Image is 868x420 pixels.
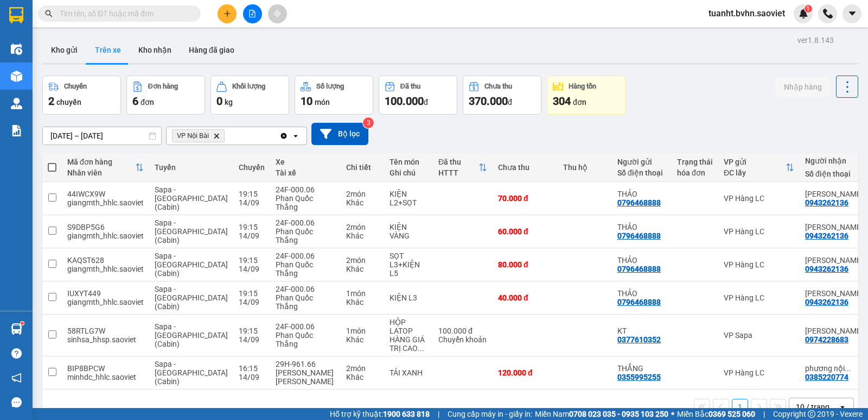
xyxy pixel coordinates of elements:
span: 0 [216,95,222,108]
span: tuanht.bvhn.saoviet [700,7,794,20]
img: solution-icon [11,125,22,136]
div: VP Hàng LC [724,293,794,302]
div: IUXYT449 [67,289,144,298]
span: Sapa - [GEOGRAPHIC_DATA] (Cabin) [155,218,228,245]
div: 2 món [346,364,379,373]
div: 0943262136 [805,298,848,306]
div: Đơn hàng [148,83,178,90]
div: VP Hàng LC [724,194,794,203]
div: BIP8BPCW [67,364,144,373]
div: 0796468888 [617,231,661,240]
div: Người nhận [805,156,863,165]
input: Select a date range. [43,127,161,145]
div: 29H-961.66 [276,360,335,368]
button: Hàng đã giao [180,37,243,63]
div: ANH Tùng [805,327,863,335]
div: 0943262136 [805,198,848,207]
span: đ [424,98,428,106]
span: Miền Nam [535,408,668,420]
div: Khác [346,231,379,240]
div: Chi tiết [346,163,379,172]
div: mr tạo [805,256,863,265]
div: THẮNG [617,364,666,373]
div: ver 1.8.143 [797,34,834,46]
div: Đã thu [438,158,478,166]
span: plus [224,10,231,17]
div: THẢO [617,190,666,198]
div: Trạng thái [677,158,713,166]
div: THẢO [617,289,666,298]
span: Sapa - [GEOGRAPHIC_DATA] (Cabin) [155,185,228,211]
div: giangmth_hhlc.saoviet [67,298,144,306]
div: 14/09 [239,335,265,344]
div: 0796468888 [617,265,661,273]
span: question-circle [11,348,22,359]
span: đơn [573,98,586,106]
div: Phan Quốc Thắng [276,331,335,348]
img: warehouse-icon [11,98,22,109]
div: Chuyến [239,163,265,172]
div: Khác [346,298,379,306]
div: 14/09 [239,373,265,381]
svg: open [291,131,300,140]
div: 24F-000.06 [276,252,335,260]
div: 0796468888 [617,298,661,306]
span: caret-down [847,9,857,18]
div: Phan Quốc Thắng [276,194,335,211]
div: 58RTLG7W [67,327,144,335]
div: 1 món [346,327,379,335]
input: Tìm tên, số ĐT hoặc mã đơn [60,8,188,20]
span: đ [508,98,512,106]
div: 0943262136 [805,231,848,240]
img: warehouse-icon [11,43,22,55]
span: 2 [48,95,54,108]
div: mr tạo [805,289,863,298]
div: Nhân viên [67,168,135,177]
button: Nhập hàng [775,77,831,97]
div: Khác [346,265,379,273]
div: [PERSON_NAME] [PERSON_NAME] [276,368,335,386]
button: plus [218,4,237,23]
span: aim [273,10,281,17]
div: giangmth_hhlc.saoviet [67,231,144,240]
div: sinhsa_hhsp.saoviet [67,335,144,344]
div: Ghi chú [390,168,427,177]
img: warehouse-icon [11,323,22,335]
span: file-add [248,10,256,17]
div: 24F-000.06 [276,285,335,293]
span: kg [225,98,233,106]
div: HỘP LATOP [390,318,427,335]
span: đơn [141,98,154,106]
div: VP Hàng LC [724,368,794,377]
span: 10 [301,95,312,108]
div: 19:15 [239,223,265,231]
div: KT [617,327,666,335]
div: Mã đơn hàng [67,158,135,166]
div: Khác [346,373,379,381]
div: 19:15 [239,190,265,198]
button: file-add [243,4,262,23]
div: 0943262136 [805,265,848,273]
button: Kho gửi [42,37,86,63]
div: 2 món [346,190,379,198]
span: món [315,98,330,106]
button: Đơn hàng6đơn [126,76,205,115]
div: minhdc_hhlc.saoviet [67,373,144,381]
div: 14/09 [239,265,265,273]
div: 0355995255 [617,373,661,381]
div: Khác [346,335,379,344]
sup: 1 [21,322,24,325]
div: 60.000 đ [498,227,552,236]
div: Tuyến [155,163,228,172]
button: Bộ lọc [311,123,368,145]
span: 1 [806,5,810,12]
div: hóa đơn [677,168,713,177]
div: HTTT [438,168,478,177]
div: Xe [276,158,335,166]
span: ⚪️ [671,412,674,416]
div: ĐC lấy [724,168,786,177]
button: Đã thu100.000đ [379,76,457,115]
div: 10 / trang [796,402,829,412]
span: Sapa - [GEOGRAPHIC_DATA] (Cabin) [155,322,228,348]
span: VP Nội Bài, close by backspace [172,129,225,142]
